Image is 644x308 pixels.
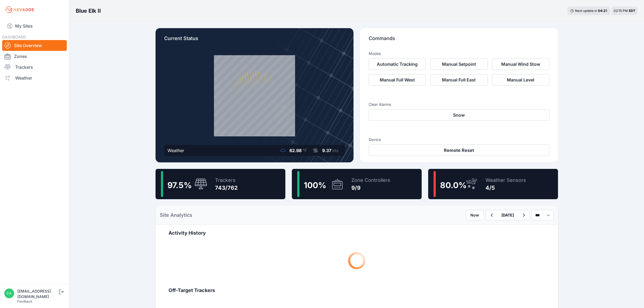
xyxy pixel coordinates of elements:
[215,184,238,192] div: 743/762
[292,169,422,199] a: 100%Zone Controllers9/9
[164,35,345,47] p: Current Status
[304,180,326,190] span: 100 %
[369,74,426,86] button: Manual Full West
[17,289,58,299] div: [EMAIL_ADDRESS][DOMAIN_NAME]
[598,9,608,13] div: 04 : 21
[17,299,32,303] a: Feedback
[2,35,26,39] span: DASHBOARD
[167,147,184,154] div: Weather
[215,176,238,184] div: Trackers
[369,51,381,56] h3: Modes
[428,169,558,199] a: 80.0%Weather Sensors4/5
[430,58,488,70] button: Manual Setpoint
[430,74,488,86] button: Manual Full East
[167,180,192,190] span: 97.5 %
[369,58,426,70] button: Automatic Tracking
[156,169,285,199] a: 97.5%Trackers743/762
[4,289,14,298] img: eamon@nevados.solar
[575,9,597,13] span: Next update in
[332,148,338,153] span: kts
[2,51,67,62] a: Zones
[492,58,549,70] button: Manual Wind Stow
[2,40,67,51] a: Site Overview
[351,184,390,192] div: 9/9
[351,176,390,184] div: Zone Controllers
[614,9,628,13] span: 02:15 PM
[160,211,192,219] h2: Site Analytics
[629,9,635,13] span: EDT
[369,109,549,121] button: Snow
[492,74,549,86] button: Manual Level
[466,210,484,220] button: Now
[369,102,549,107] h3: Clear Alarms
[369,145,549,156] button: Remote Reset
[322,148,331,153] span: 9.37
[289,148,302,153] span: 62.98
[497,210,518,220] button: [DATE]
[440,180,467,190] span: 80.0 %
[2,19,67,32] a: My Sites
[486,176,526,184] div: Weather Sensors
[169,229,545,237] h2: Activity History
[76,4,101,18] nav: Breadcrumb
[169,287,545,294] h2: Off-Target Trackers
[4,5,35,14] img: Nevados
[76,7,101,15] h3: Blue Elk II
[2,73,67,83] a: Weather
[369,35,549,47] p: Commands
[486,184,526,192] div: 4/5
[369,137,549,142] h3: Device
[2,62,67,73] a: Trackers
[303,148,307,153] span: °F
